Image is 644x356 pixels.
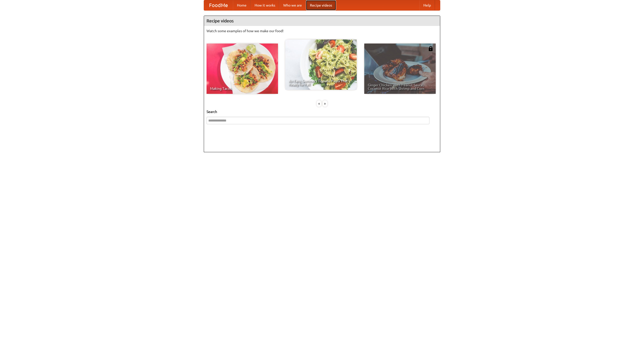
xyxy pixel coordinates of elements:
span: Making Tacos [210,87,274,90]
a: How it works [251,0,279,10]
h4: Recipe videos [204,16,440,26]
h5: Search [207,109,437,114]
span: An Easy, Summery Tomato Pasta That's Ready for Fall [289,79,353,86]
div: » [323,100,327,107]
a: Recipe videos [306,0,336,10]
a: Help [419,0,435,10]
a: Who we are [279,0,306,10]
a: An Easy, Summery Tomato Pasta That's Ready for Fall [285,39,357,90]
p: Watch some examples of how we make our food! [207,28,437,33]
div: « [317,100,321,107]
img: 483408.png [428,46,433,51]
a: Home [233,0,251,10]
a: FoodMe [204,0,233,10]
a: Making Tacos [207,44,278,94]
